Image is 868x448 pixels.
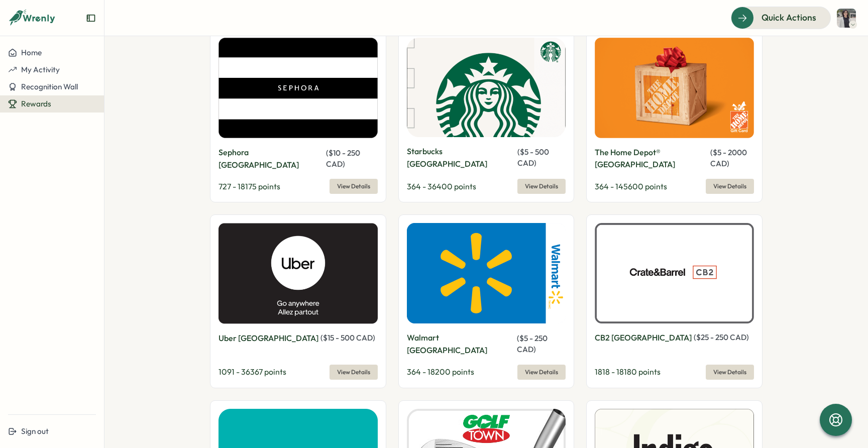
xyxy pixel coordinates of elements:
[595,367,661,377] span: 1818 - 18180 points
[407,145,515,170] p: Starbucks [GEOGRAPHIC_DATA]
[517,333,548,354] span: ( $ 5 - 250 CAD )
[219,38,378,138] img: Sephora Canada
[330,179,378,194] button: View Details
[706,365,754,380] button: View Details
[219,332,318,345] p: Uber [GEOGRAPHIC_DATA]
[710,148,747,168] span: ( $ 5 - 2000 CAD )
[407,223,566,323] img: Walmart Canada
[595,38,754,138] img: The Home Depot® Canada
[595,146,708,171] p: The Home Depot® [GEOGRAPHIC_DATA]
[21,65,60,74] span: My Activity
[320,333,375,343] span: ( $ 15 - 500 CAD )
[21,99,51,108] span: Rewards
[337,365,370,379] span: View Details
[595,331,692,344] p: CB2 [GEOGRAPHIC_DATA]
[595,181,667,191] span: 364 - 145600 points
[407,367,474,377] span: 364 - 18200 points
[219,146,324,171] p: Sephora [GEOGRAPHIC_DATA]
[21,48,42,57] span: Home
[517,179,566,194] button: View Details
[407,38,566,137] img: Starbucks Canada
[219,181,280,191] span: 727 - 18175 points
[517,147,549,168] span: ( $ 5 - 500 CAD )
[694,332,749,342] span: ( $ 25 - 250 CAD )
[517,365,566,380] button: View Details
[86,13,96,23] button: Expand sidebar
[713,365,746,379] span: View Details
[762,11,816,24] span: Quick Actions
[407,181,476,191] span: 364 - 36400 points
[525,365,558,379] span: View Details
[837,9,856,28] img: Michelle Wan
[219,367,286,377] span: 1091 - 36367 points
[525,179,558,193] span: View Details
[21,82,78,91] span: Recognition Wall
[706,179,754,194] button: View Details
[713,179,746,193] span: View Details
[595,223,754,323] img: CB2 Canada
[731,7,831,29] button: Quick Actions
[219,223,378,323] img: Uber Canada
[326,148,360,169] span: ( $ 10 - 250 CAD )
[330,365,378,380] button: View Details
[337,179,370,193] span: View Details
[407,331,515,357] p: Walmart [GEOGRAPHIC_DATA]
[21,426,49,436] span: Sign out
